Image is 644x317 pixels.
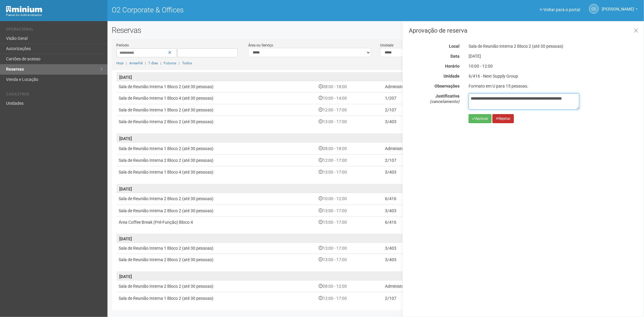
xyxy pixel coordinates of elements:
label: Período [117,43,129,48]
td: 13:00 - 17:00 [316,242,383,254]
label: Área ou Serviço [248,43,273,48]
div: 10:00 - 12:00 [464,63,584,69]
h1: O2 Corporate & Offices [112,6,371,14]
a: Todos [182,61,192,65]
div: 6/416 - Next Supply Group [464,73,584,79]
td: 2/107 [383,292,448,304]
td: 15:00 - 17:00 [316,216,383,228]
td: Sala de Reunião Interna 1 Bloco 4 (até 30 pessoas) [117,92,316,104]
img: Minium [6,6,42,12]
td: Sala de Reunião Interna 1 Bloco 2 (até 30 pessoas) [117,292,316,304]
h3: Aprovação de reserva [409,27,639,34]
h2: Reservas [112,26,371,35]
td: Área Coffee Break (Pré-Função) Bloco 4 [117,216,316,228]
li: Operacional [6,27,103,34]
td: 13:00 - 17:00 [316,205,383,216]
div: Sala de Reunião Interna 2 Bloco 2 (até 30 pessoas) [464,43,584,49]
strong: Justificativa [404,93,464,104]
td: Sala de Reunião Interna 1 Bloco 2 (até 30 pessoas) [117,142,316,154]
span: | [179,61,180,65]
strong: [DATE] [120,236,132,241]
td: Sala de Reunião Interna 2 Bloco 2 (até 30 pessoas) [117,205,316,216]
strong: Unidade [404,73,464,79]
a: CC [589,4,599,14]
td: Sala de Reunião Interna 2 Bloco 2 (até 30 pessoas) [117,193,316,205]
a: [PERSON_NAME] [602,8,638,12]
td: Sala de Reunião Interna 2 Bloco 2 (até 30 pessoas) [117,280,316,292]
td: 6/416 [383,216,448,228]
td: Sala de Reunião Interna 1 Bloco 4 (até 30 pessoas) [117,166,316,178]
span: | [126,61,127,65]
strong: [DATE] [120,136,132,141]
td: 10:00 - 14:00 [316,92,383,104]
td: 2/107 [383,154,448,166]
strong: Horário [404,63,464,69]
td: 6/416 [383,193,448,205]
td: Sala de Reunião Interna 1 Bloco 2 (até 30 pessoas) [117,242,316,254]
span: | [145,61,146,65]
td: 08:00 - 12:00 [316,280,383,292]
td: 3/403 [383,205,448,216]
td: 13:00 - 17:00 [316,166,383,178]
td: 08:00 - 18:00 [316,81,383,92]
td: 13:00 - 17:00 [316,116,383,128]
td: 3/403 [383,254,448,265]
button: Aprovar [469,114,492,123]
div: Formato em U para 15 pessoas. [464,83,584,89]
strong: Observações [404,83,464,89]
td: Administração [383,81,448,92]
strong: Data [404,53,464,59]
td: Sala de Reunião Interna 2 Bloco 2 (até 30 pessoas) [117,116,316,128]
strong: [DATE] [120,187,132,191]
td: Sala de Reunião Interna 1 Bloco 2 (até 30 pessoas) [117,104,316,116]
td: 08:00 - 18:00 [316,142,383,154]
td: 1/207 [383,92,448,104]
td: Administração [383,142,448,154]
strong: [DATE] [120,274,132,279]
button: Rejeitar [492,114,514,123]
td: 2/107 [383,104,448,116]
td: 12:00 - 17:00 [316,104,383,116]
td: 13:00 - 17:00 [316,254,383,265]
div: Painel do Administrador [6,12,103,18]
span: | [161,61,162,65]
a: 7 dias [149,61,158,65]
td: Administração [383,280,448,292]
div: [DATE] [464,53,584,59]
span: Camila Catarina Lima [602,1,634,11]
a: Hoje [117,61,124,65]
a: Voltar para o portal [540,7,580,12]
td: 3/403 [383,242,448,254]
td: 3/403 [383,166,448,178]
li: Cadastros [6,92,103,98]
em: (cancelamento) [430,99,460,104]
td: 12:00 - 17:00 [316,154,383,166]
td: 12:00 - 17:00 [316,292,383,304]
td: 10:00 - 12:00 [316,193,383,205]
td: 3/403 [383,116,448,128]
a: Futuros [164,61,177,65]
strong: Local [404,43,464,49]
strong: [DATE] [120,75,132,80]
td: Sala de Reunião Interna 2 Bloco 2 (até 30 pessoas) [117,254,316,265]
label: Unidade [380,43,393,48]
td: Sala de Reunião Interna 2 Bloco 2 (até 30 pessoas) [117,154,316,166]
a: Amanhã [130,61,143,65]
td: Sala de Reunião Interna 1 Bloco 2 (até 30 pessoas) [117,81,316,92]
